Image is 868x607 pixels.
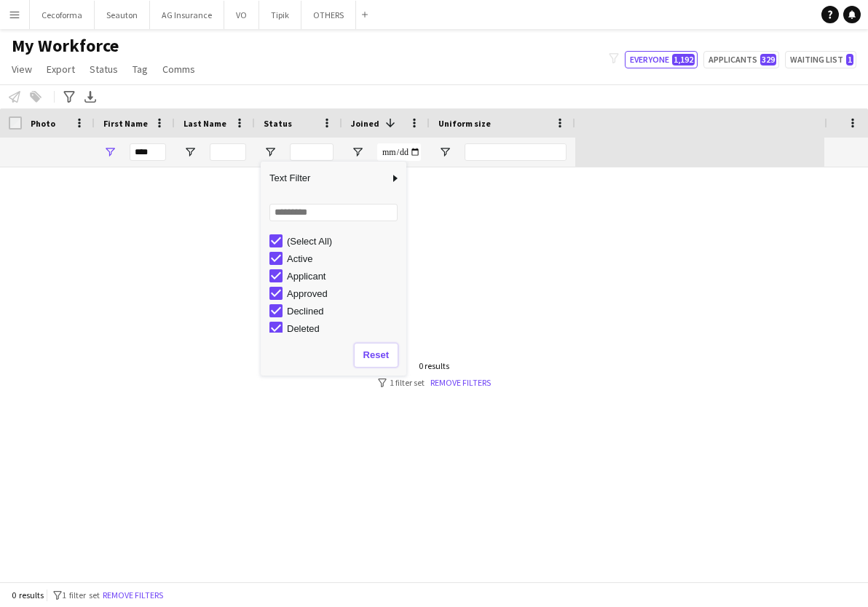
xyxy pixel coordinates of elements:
[30,1,95,29] button: Cecoforma
[150,1,224,29] button: AG Insurance
[846,54,853,66] span: 1
[287,236,402,247] div: (Select All)
[264,146,277,159] button: Open Filter Menu
[224,1,259,29] button: VO
[12,63,32,76] span: View
[261,232,406,424] div: Filter List
[672,54,695,66] span: 1,192
[31,118,55,129] span: Photo
[261,166,389,191] span: Text Filter
[6,60,38,79] a: View
[355,344,398,367] button: Reset
[162,63,195,76] span: Comms
[351,118,379,129] span: Joined
[351,146,364,159] button: Open Filter Menu
[127,60,154,79] a: Tag
[130,143,166,161] input: First Name Filter Input
[287,271,402,282] div: Applicant
[287,306,402,317] div: Declined
[261,162,406,376] div: Column Filter
[438,146,451,159] button: Open Filter Menu
[259,1,301,29] button: Tipik
[290,143,334,161] input: Status Filter Input
[378,377,491,388] div: 1 filter set
[287,288,402,299] div: Approved
[62,590,100,600] span: 1 filter set
[703,51,779,68] button: Applicants329
[41,60,81,79] a: Export
[184,118,226,129] span: Last Name
[103,146,117,159] button: Open Filter Menu
[264,118,292,129] span: Status
[47,63,75,76] span: Export
[378,360,491,371] div: 0 results
[12,35,119,57] span: My Workforce
[9,116,22,130] input: Column with Header Selection
[95,1,150,29] button: Seauton
[377,143,421,161] input: Joined Filter Input
[301,1,356,29] button: OTHERS
[103,118,148,129] span: First Name
[157,60,201,79] a: Comms
[785,51,856,68] button: Waiting list1
[430,377,491,388] a: Remove filters
[465,143,567,161] input: Uniform size Filter Input
[210,143,246,161] input: Last Name Filter Input
[84,60,124,79] a: Status
[760,54,776,66] span: 329
[133,63,148,76] span: Tag
[60,88,78,106] app-action-btn: Advanced filters
[82,88,99,106] app-action-btn: Export XLSX
[184,146,197,159] button: Open Filter Menu
[438,118,491,129] span: Uniform size
[100,587,166,603] button: Remove filters
[287,253,402,264] div: Active
[287,323,402,334] div: Deleted
[269,204,398,221] input: Search filter values
[625,51,698,68] button: Everyone1,192
[90,63,118,76] span: Status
